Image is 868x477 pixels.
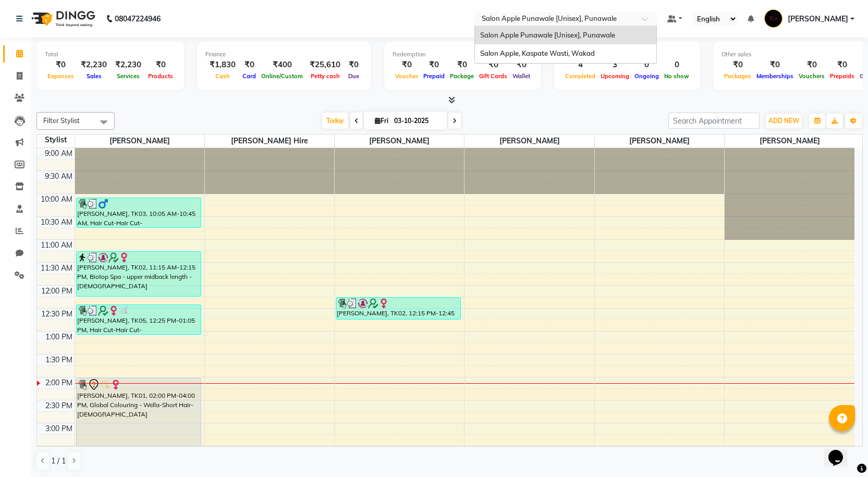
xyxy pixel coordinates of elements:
div: ₹0 [510,59,533,71]
div: 3:30 PM [43,446,75,457]
img: logo [27,4,98,33]
div: 11:30 AM [39,263,75,274]
span: Products [145,72,176,80]
iframe: chat widget [824,435,858,467]
span: Salon Apple Punawale [Unisex], Punawale [480,31,615,39]
div: 3 [598,59,632,71]
div: 2:30 PM [43,400,75,411]
input: Search Appointment [668,113,760,129]
span: Cash [213,72,233,80]
span: Due [346,72,362,80]
button: ADD NEW [766,114,802,128]
div: Total [45,50,176,59]
div: ₹0 [722,59,754,71]
div: 11:00 AM [39,240,75,251]
div: Finance [205,50,363,59]
div: 0 [632,59,662,71]
span: Fri [372,117,391,125]
span: Petty cash [308,72,343,80]
div: ₹2,230 [111,59,145,71]
span: [PERSON_NAME] [75,134,204,148]
div: ₹0 [796,59,827,71]
div: [PERSON_NAME], TK02, 12:15 PM-12:45 PM, Threading-Upper Lips-[DEMOGRAPHIC_DATA] [336,298,460,319]
span: Completed [563,72,598,80]
span: Prepaids [827,72,857,80]
span: Upcoming [598,72,632,80]
div: ₹25,610 [305,59,345,71]
div: ₹0 [447,59,476,71]
span: [PERSON_NAME] [788,14,848,25]
span: Packages [722,72,754,80]
img: Kamlesh Nikam [764,9,783,28]
span: Services [114,72,142,80]
span: No show [662,72,692,80]
div: 3:00 PM [43,423,75,434]
div: ₹0 [827,59,857,71]
div: 0 [662,59,692,71]
div: Redemption [393,50,533,59]
div: ₹0 [240,59,259,71]
span: Filter Stylist [43,116,80,125]
div: 9:00 AM [43,148,75,159]
div: ₹0 [45,59,77,71]
span: Online/Custom [259,72,305,80]
div: ₹0 [345,59,363,71]
div: 4 [563,59,598,71]
span: Card [240,72,259,80]
div: ₹0 [754,59,796,71]
div: Stylist [37,134,75,145]
div: ₹0 [145,59,176,71]
span: [PERSON_NAME] [335,134,464,148]
b: 08047224946 [115,4,161,33]
div: 2:00 PM [43,377,75,388]
div: [PERSON_NAME], TK03, 10:05 AM-10:45 AM, Hair Cut-Hair Cut-[DEMOGRAPHIC_DATA] (₹200) [77,198,201,227]
div: 1:00 PM [43,332,75,343]
span: Expenses [45,72,77,80]
span: 1 / 1 [51,456,66,467]
div: ₹0 [476,59,510,71]
div: 10:30 AM [39,217,75,228]
span: Wallet [510,72,533,80]
span: Vouchers [796,72,827,80]
span: Ongoing [632,72,662,80]
input: 2025-10-03 [391,113,443,129]
span: Gift Cards [476,72,510,80]
span: Sales [84,72,104,80]
span: [PERSON_NAME] Hire [205,134,334,148]
span: [PERSON_NAME] [725,134,854,148]
ng-dropdown-panel: Options list [474,26,657,64]
div: [PERSON_NAME], TK01, 02:00 PM-04:00 PM, Global Colouring - Wella-Short Hair-[DEMOGRAPHIC_DATA] [77,378,201,468]
span: Prepaid [421,72,447,80]
div: 1:30 PM [43,354,75,365]
div: ₹1,830 [205,59,240,71]
span: ADD NEW [768,117,799,125]
div: 12:00 PM [39,286,75,297]
span: Today [322,113,348,129]
div: [PERSON_NAME], TK02, 11:15 AM-12:15 PM, Biotop Spa - upper midback length - [DEMOGRAPHIC_DATA] [77,252,201,296]
span: [PERSON_NAME] [595,134,724,148]
span: Salon Apple, Kaspate Wasti, Wakad [480,49,595,57]
div: [PERSON_NAME], TK05, 12:25 PM-01:05 PM, Hair Cut-Hair Cut-[DEMOGRAPHIC_DATA] (₹200) [77,305,201,334]
div: ₹2,230 [77,59,111,71]
div: 12:30 PM [39,309,75,320]
span: [PERSON_NAME] [464,134,594,148]
div: ₹0 [393,59,421,71]
div: ₹0 [421,59,447,71]
div: 9:30 AM [43,171,75,182]
div: 10:00 AM [39,194,75,205]
span: Voucher [393,72,421,80]
div: ₹400 [259,59,305,71]
span: Package [447,72,476,80]
span: Memberships [754,72,796,80]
